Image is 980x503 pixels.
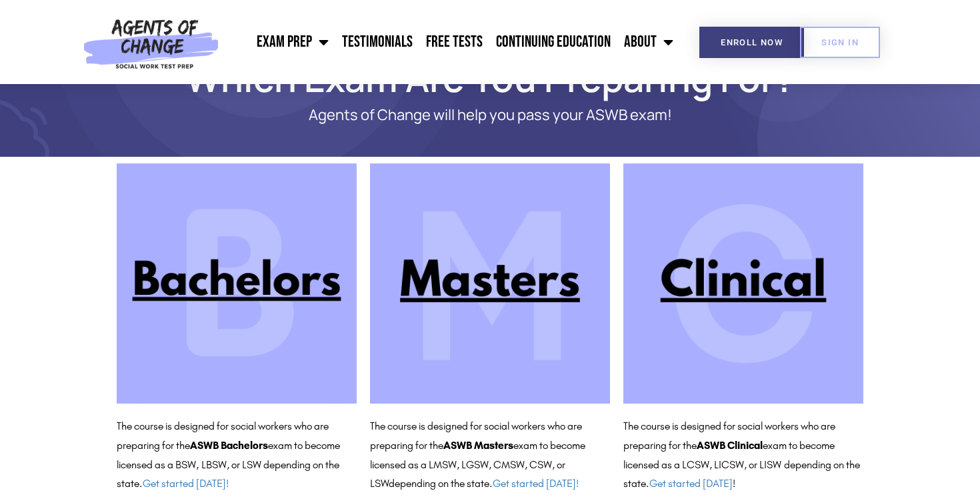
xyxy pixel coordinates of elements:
a: Get started [DATE]! [143,477,229,490]
p: The course is designed for social workers who are preparing for the exam to become licensed as a ... [623,417,863,494]
a: Get started [DATE]! [493,477,579,490]
span: Enroll Now [721,38,783,47]
p: The course is designed for social workers who are preparing for the exam to become licensed as a ... [370,417,610,494]
p: The course is designed for social workers who are preparing for the exam to become licensed as a ... [117,417,357,494]
nav: Menu [225,25,680,59]
b: ASWB Bachelors [190,439,268,452]
a: SIGN IN [800,27,880,58]
a: Free Tests [419,25,489,59]
h1: Which Exam Are You Preparing For? [110,63,870,93]
a: Get started [DATE] [649,477,733,490]
span: SIGN IN [821,38,859,47]
a: Enroll Now [699,27,804,58]
span: . ! [646,477,735,490]
p: Agents of Change will help you pass your ASWB exam! [163,107,817,123]
b: ASWB Masters [443,439,513,452]
span: depending on the state. [389,477,579,490]
b: ASWB Clinical [697,439,763,452]
a: Continuing Education [489,25,617,59]
a: Testimonials [335,25,419,59]
a: About [617,25,680,59]
a: Exam Prep [250,25,335,59]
